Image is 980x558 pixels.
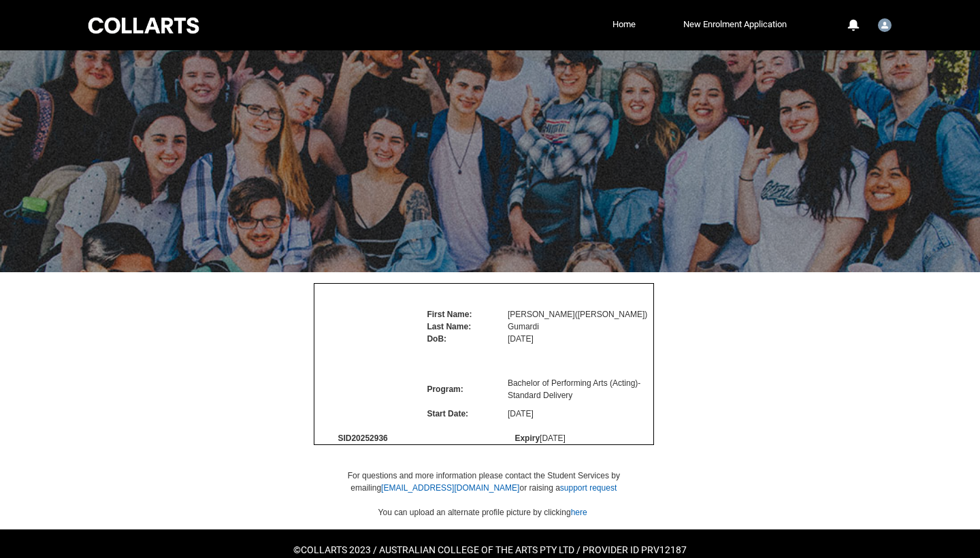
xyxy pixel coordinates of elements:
span: Program: [427,384,463,394]
span: SID 20252936 [338,433,387,443]
span: Expiry [514,433,540,443]
a: support request [560,483,617,493]
span: Last Name: [427,322,471,331]
span: [DATE] [508,409,534,419]
span: [DATE] [508,334,534,344]
span: DoB: [427,334,446,344]
a: [EMAIL_ADDRESS][DOMAIN_NAME] [381,483,519,493]
span: Start Date: [427,409,468,419]
span: You can upload an alternate profile picture by clicking [378,508,587,517]
span: [PERSON_NAME] ( [PERSON_NAME] ) [508,310,647,319]
span: For questions and more information please contact the Student Services by emailing or raising a [348,471,620,493]
a: New Enrolment Application [680,14,790,35]
a: here [571,508,587,517]
span: First Name: [427,310,472,319]
button: User Profile Student.sgumard.20252936 [875,13,895,35]
td: Bachelor of Performing Arts (Acting) - Standard Delivery [508,371,653,408]
a: Home [609,14,639,35]
span: [DATE] [540,433,566,443]
img: Student.sgumard.20252936 [878,18,892,32]
span: Gumardi [508,322,539,331]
